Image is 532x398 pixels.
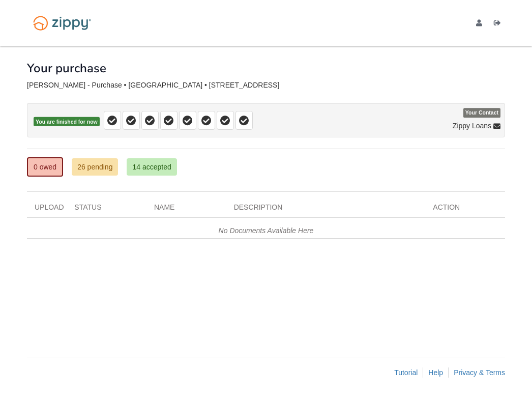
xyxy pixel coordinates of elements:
[450,32,513,44] div: Your account details
[34,117,100,127] span: You are finished for now
[27,62,106,75] h1: Your purchase
[453,121,491,131] span: Zippy Loans
[425,202,505,217] div: Action
[127,158,176,176] a: 14 accepted
[476,19,486,30] a: edit profile
[27,202,67,217] div: Upload
[394,368,418,377] a: Tutorial
[494,19,505,30] a: Log out
[226,202,426,217] div: Description
[27,81,505,90] div: [PERSON_NAME] - Purchase • [GEOGRAPHIC_DATA] • [STREET_ADDRESS]
[67,202,146,217] div: Status
[219,226,314,235] em: No Documents Available Here
[463,108,500,118] span: Your Contact
[72,158,118,176] a: 26 pending
[428,368,443,377] a: Help
[454,368,505,377] a: Privacy & Terms
[27,11,97,35] img: Logo
[27,157,63,177] a: 0 owed
[146,202,226,217] div: Name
